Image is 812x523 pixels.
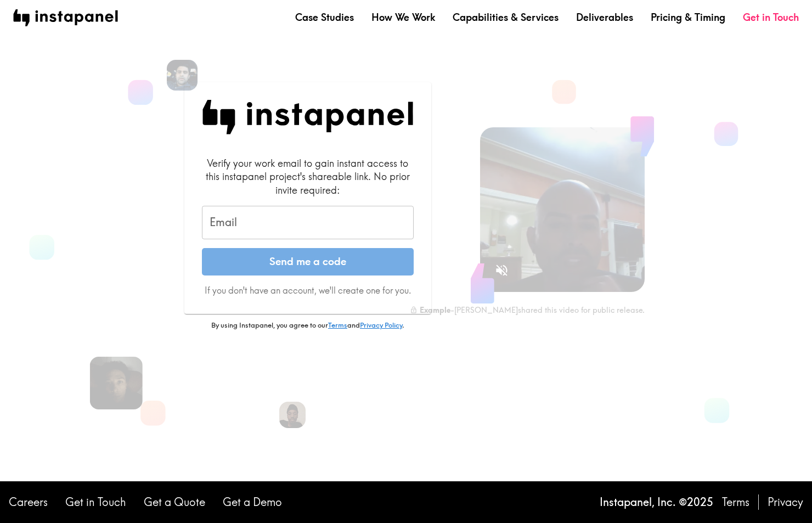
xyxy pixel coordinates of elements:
a: Terms [328,320,347,329]
img: Instapanel [202,100,414,134]
div: Verify your work email to gain instant access to this instapanel project's shareable link. No pri... [202,156,414,197]
a: Privacy Policy [360,320,402,329]
a: Careers [9,494,48,510]
button: Send me a code [202,248,414,275]
button: Sound is off [490,258,514,282]
a: Case Studies [295,10,354,24]
p: By using Instapanel, you agree to our and . [184,320,431,330]
img: Devon [279,402,306,428]
a: How We Work [371,10,435,24]
a: Get in Touch [65,494,126,510]
a: Capabilities & Services [453,10,559,24]
a: Pricing & Timing [651,10,725,24]
img: Ronak [167,60,198,91]
img: instapanel [13,9,118,26]
a: Get in Touch [743,10,799,24]
a: Get a Demo [223,494,282,510]
b: Example [420,305,450,315]
p: Instapanel, Inc. © 2025 [600,494,713,510]
a: Get a Quote [144,494,205,510]
div: - [PERSON_NAME] shared this video for public release. [410,305,645,315]
a: Privacy [768,494,803,510]
a: Deliverables [576,10,633,24]
p: If you don't have an account, we'll create one for you. [202,284,414,296]
img: Cory [89,357,142,409]
a: Terms [722,494,749,510]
